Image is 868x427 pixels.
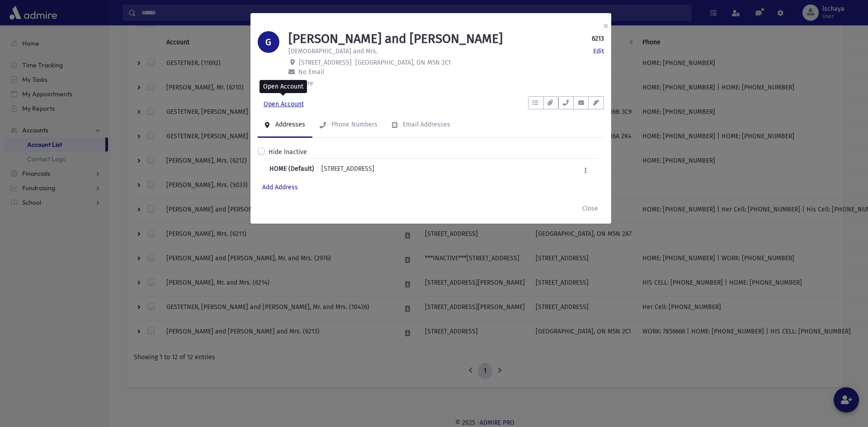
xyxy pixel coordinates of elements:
a: Add Address [262,183,298,191]
p: [DEMOGRAPHIC_DATA] and Mrs. [288,47,377,56]
div: G [258,31,279,53]
a: Phone Numbers [312,113,385,138]
a: Email Addresses [385,113,458,138]
button: × [596,13,616,38]
a: Addresses [258,113,312,138]
a: Open Account [258,96,310,113]
span: [GEOGRAPHIC_DATA], ON M5N 2C1 [355,59,451,66]
button: Close [576,200,604,216]
a: Edit [593,47,604,56]
strong: 6213 [592,34,604,43]
div: Email Addresses [401,121,450,128]
h1: [PERSON_NAME] and [PERSON_NAME] [288,31,503,47]
label: Hide Inactive [269,147,307,157]
div: [STREET_ADDRESS] [321,164,374,177]
span: No Email [298,68,324,76]
span: [STREET_ADDRESS] [299,59,352,66]
div: Addresses [274,121,305,128]
b: HOME (Default) [269,164,314,177]
div: Open Account [259,80,307,93]
div: Phone Numbers [330,121,377,128]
